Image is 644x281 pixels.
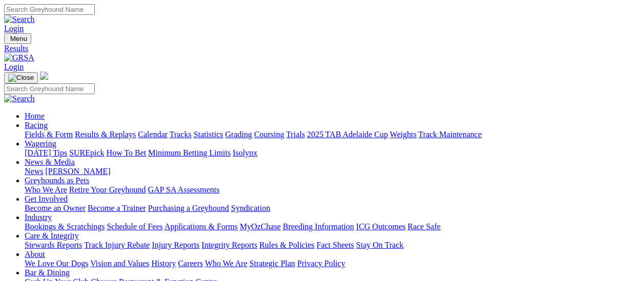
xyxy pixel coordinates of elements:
[4,94,35,103] img: Search
[25,222,105,231] a: Bookings & Scratchings
[25,121,48,129] a: Racing
[40,72,48,80] img: logo-grsa-white.png
[152,241,199,249] a: Injury Reports
[231,204,270,212] a: Syndication
[233,148,257,157] a: Isolynx
[25,250,45,258] a: About
[10,35,27,42] span: Menu
[225,130,252,139] a: Grading
[69,148,104,157] a: SUREpick
[25,176,89,185] a: Greyhounds as Pets
[148,185,220,194] a: GAP SA Assessments
[151,259,176,268] a: History
[4,72,38,83] button: Toggle navigation
[254,130,284,139] a: Coursing
[317,241,354,249] a: Fact Sheets
[25,185,640,194] div: Greyhounds as Pets
[259,241,315,249] a: Rules & Policies
[4,44,640,53] a: Results
[201,241,257,249] a: Integrity Reports
[25,158,75,166] a: News & Media
[4,24,24,33] a: Login
[25,139,56,148] a: Wagering
[170,130,192,139] a: Tracks
[25,194,68,203] a: Get Involved
[88,204,146,212] a: Become a Trainer
[25,167,43,176] a: News
[25,204,86,212] a: Become an Owner
[8,74,34,82] img: Close
[148,204,229,212] a: Purchasing a Greyhound
[419,130,482,139] a: Track Maintenance
[4,62,24,71] a: Login
[283,222,354,231] a: Breeding Information
[178,259,203,268] a: Careers
[138,130,168,139] a: Calendar
[25,148,67,157] a: [DATE] Tips
[148,148,231,157] a: Minimum Betting Limits
[25,222,640,231] div: Industry
[240,222,281,231] a: MyOzChase
[25,268,70,277] a: Bar & Dining
[25,148,640,158] div: Wagering
[90,259,149,268] a: Vision and Values
[107,222,162,231] a: Schedule of Fees
[25,130,640,139] div: Racing
[286,130,305,139] a: Trials
[25,259,88,268] a: We Love Our Dogs
[194,130,223,139] a: Statistics
[407,222,440,231] a: Race Safe
[25,112,45,120] a: Home
[25,213,52,222] a: Industry
[356,241,403,249] a: Stay On Track
[25,259,640,268] div: About
[25,231,79,240] a: Care & Integrity
[25,185,67,194] a: Who We Are
[356,222,405,231] a: ICG Outcomes
[164,222,238,231] a: Applications & Forms
[250,259,295,268] a: Strategic Plan
[25,241,640,250] div: Care & Integrity
[307,130,388,139] a: 2025 TAB Adelaide Cup
[25,130,73,139] a: Fields & Form
[45,167,110,176] a: [PERSON_NAME]
[25,167,640,176] div: News & Media
[4,53,34,62] img: GRSA
[69,185,146,194] a: Retire Your Greyhound
[390,130,417,139] a: Weights
[75,130,136,139] a: Results & Replays
[297,259,345,268] a: Privacy Policy
[4,33,31,44] button: Toggle navigation
[4,4,95,15] input: Search
[205,259,247,268] a: Who We Are
[4,83,95,94] input: Search
[25,241,82,249] a: Stewards Reports
[84,241,150,249] a: Track Injury Rebate
[4,15,35,24] img: Search
[25,204,640,213] div: Get Involved
[107,148,147,157] a: How To Bet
